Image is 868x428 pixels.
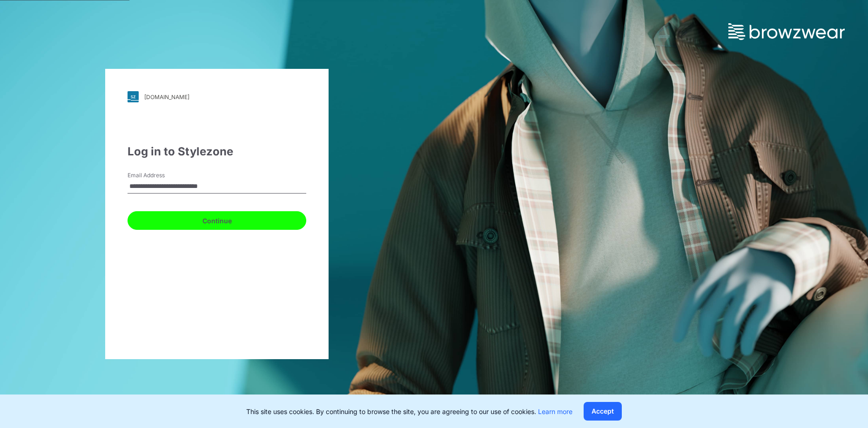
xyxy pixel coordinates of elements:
[584,402,622,421] button: Accept
[728,23,845,40] img: browzwear-logo.73288ffb.svg
[128,91,139,102] img: svg+xml;base64,PHN2ZyB3aWR0aD0iMjgiIGhlaWdodD0iMjgiIHZpZXdCb3g9IjAgMCAyOCAyOCIgZmlsbD0ibm9uZSIgeG...
[128,143,306,160] div: Log in to Stylezone
[144,94,189,100] div: [DOMAIN_NAME]
[538,408,572,415] a: Learn more
[128,171,193,180] label: Email Address
[128,91,306,102] a: [DOMAIN_NAME]
[128,211,306,230] button: Continue
[246,407,572,416] p: This site uses cookies. By continuing to browse the site, you are agreeing to our use of cookies.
